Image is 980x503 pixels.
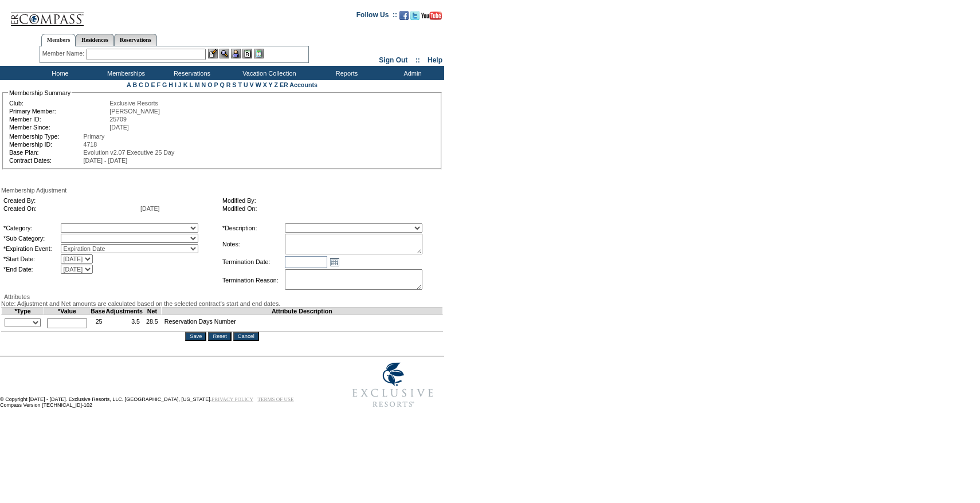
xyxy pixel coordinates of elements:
[10,3,84,26] img: Compass Home
[421,14,442,21] a: Subscribe to our YouTube Channel
[274,81,278,88] a: Z
[9,149,83,156] td: Base Plan:
[421,11,442,20] img: Subscribe to our YouTube Channel
[92,66,158,80] td: Memberships
[399,11,409,20] img: Become our fan on Facebook
[9,116,108,123] td: Member ID:
[42,49,87,58] div: Member Name:
[2,308,44,315] td: *Type
[162,81,167,88] a: G
[168,81,173,88] a: H
[3,265,60,274] td: *End Date:
[258,396,294,402] a: TERMS OF USE
[9,108,108,115] td: Primary Member:
[232,81,236,88] a: S
[109,100,158,107] span: Exclusive Resorts
[161,308,442,315] td: Attribute Description
[202,81,206,88] a: N
[428,56,442,64] a: Help
[84,133,105,140] span: Primary
[312,66,378,80] td: Reports
[151,81,155,88] a: E
[250,81,254,88] a: V
[208,49,218,58] img: b_edit.gif
[222,256,284,268] td: Termination Date:
[410,14,420,21] a: Follow us on Twitter
[9,124,108,131] td: Member Since:
[189,81,193,88] a: L
[84,157,128,164] span: [DATE] - [DATE]
[183,81,188,88] a: K
[379,56,407,64] a: Sign Out
[222,197,437,204] td: Modified By:
[8,89,72,96] legend: Membership Summary
[233,332,259,341] input: Cancel
[238,81,242,88] a: T
[109,108,160,115] span: [PERSON_NAME]
[91,308,105,315] td: Base
[242,49,252,58] img: Reservations
[178,81,182,88] a: J
[175,81,177,88] a: I
[161,315,442,332] td: Reservation Days Number
[3,223,60,233] td: *Category:
[222,205,437,212] td: Modified On:
[195,81,200,88] a: M
[415,56,420,64] span: ::
[244,81,248,88] a: U
[328,256,341,268] a: Open the calendar popup.
[269,81,273,88] a: Y
[219,81,224,88] a: Q
[263,81,267,88] a: X
[109,116,127,123] span: 25709
[280,81,317,88] a: ER Accounts
[356,10,397,23] td: Follow Us ::
[105,308,143,315] td: Adjustments
[1,293,443,300] div: Attributes
[127,81,131,88] a: A
[84,141,97,148] span: 4718
[9,141,83,148] td: Membership ID:
[224,66,312,80] td: Vacation Collection
[207,81,212,88] a: O
[3,205,139,212] td: Created On:
[156,81,160,88] a: F
[342,356,444,414] img: Exclusive Resorts
[1,300,443,307] div: Note: Adjustment and Net amounts are calculated based on the selected contract's start and end da...
[3,244,60,253] td: *Expiration Event:
[222,223,284,233] td: *Description:
[254,49,264,58] img: b_calculator.gif
[143,315,162,332] td: 28.5
[44,308,91,315] td: *Value
[132,81,137,88] a: B
[3,197,139,204] td: Created By:
[76,34,114,46] a: Residences
[399,14,409,21] a: Become our fan on Facebook
[222,234,284,254] td: Notes:
[378,66,444,80] td: Admin
[3,254,60,264] td: *Start Date:
[9,100,108,107] td: Club:
[222,269,284,291] td: Termination Reason:
[84,149,175,156] span: Evolution v2.07 Executive 25 Day
[145,81,150,88] a: D
[208,332,231,341] input: Reset
[185,332,206,341] input: Save
[9,157,83,164] td: Contract Dates:
[158,66,224,80] td: Reservations
[114,34,157,46] a: Reservations
[211,396,253,402] a: PRIVACY POLICY
[231,49,241,58] img: Impersonate
[109,124,129,131] span: [DATE]
[1,187,443,194] div: Membership Adjustment
[140,205,160,212] span: [DATE]
[91,315,105,332] td: 25
[41,34,76,46] a: Members
[410,11,420,20] img: Follow us on Twitter
[226,81,231,88] a: R
[139,81,143,88] a: C
[26,66,92,80] td: Home
[214,81,218,88] a: P
[105,315,143,332] td: 3.5
[143,308,162,315] td: Net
